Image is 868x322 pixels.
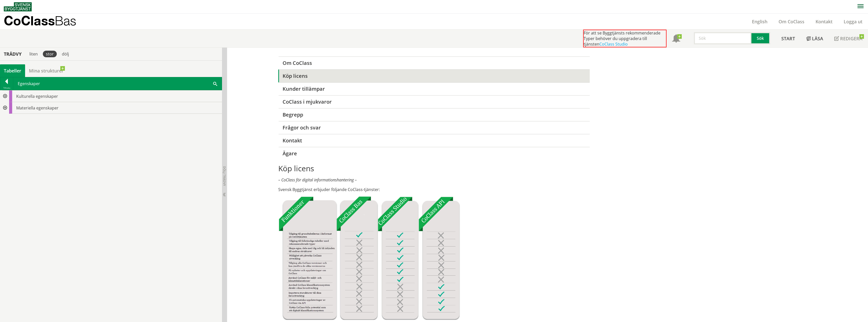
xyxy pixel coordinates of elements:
a: Ägare [278,147,590,160]
div: För att se Byggtjänsts rekommenderade Typer behöver du uppgradera till tjänsten [583,30,667,47]
a: English [746,18,773,25]
a: Mina strukturer [25,64,67,77]
a: Begrepp [278,108,590,121]
a: Kontakt [810,18,838,25]
span: Materiella egenskaper [16,105,59,111]
a: Frågor och svar [278,121,590,134]
span: Läsa [812,35,823,42]
a: Köp licens [278,69,590,82]
button: Sök [751,32,770,44]
p: CoClass [4,18,76,24]
div: liten [26,51,41,57]
span: Kulturella egenskaper [16,93,58,99]
em: – CoClass för digital informationshantering – [278,177,357,183]
h1: Köp licens [278,164,590,173]
span: Bas [55,13,76,28]
a: Start [776,30,801,47]
div: Egenskaper [13,77,222,90]
span: Notifikationer [672,35,680,43]
a: Logga ut [838,18,868,25]
div: stor [43,51,57,57]
a: Kontakt [278,134,590,147]
span: Dölj trädvy [222,166,227,186]
a: Om CoClass [773,18,810,25]
a: Läsa [801,30,829,47]
span: Sök i tabellen [213,81,217,86]
img: Tjnster-Tabell_CoClassBas-Studio-API2022-12-22.jpg [278,196,460,320]
a: Om CoClass [278,56,590,69]
a: CoClass i mjukvaror [278,95,590,108]
a: Kunder tillämpar [278,82,590,95]
input: Sök [694,32,751,44]
a: CoClass Studio [599,41,628,47]
span: Redigera [840,35,862,42]
img: Svensk Byggtjänst [4,2,32,11]
a: Redigera [829,30,868,47]
p: Svensk Byggtjänst erbjuder följande CoClass-tjänster: [278,187,590,192]
a: CoClassBas [4,14,87,29]
div: dölj [59,51,72,57]
div: Trädvy [1,51,24,57]
span: Start [781,35,795,42]
div: Tillbaka [0,86,13,90]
